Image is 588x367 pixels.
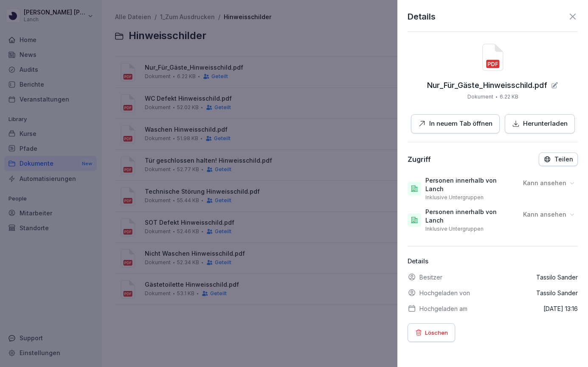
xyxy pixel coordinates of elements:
p: Hochgeladen von [419,288,470,297]
p: Löschen [425,328,448,337]
button: Löschen [408,323,455,342]
p: Herunterladen [523,119,568,129]
p: Kann ansehen [523,179,566,187]
button: Teilen [539,152,578,166]
p: Personen innerhalb von Lanch [425,176,516,193]
p: Nur_Für_Gäste_Hinweisschild.pdf [427,81,547,90]
button: In neuem Tab öffnen [411,114,500,133]
p: In neuem Tab öffnen [429,119,492,129]
p: Inklusive Untergruppen [425,194,484,201]
p: Details [408,10,436,23]
p: Inklusive Untergruppen [425,226,484,232]
div: Zugriff [408,155,431,164]
p: Teilen [554,156,573,163]
p: Kann ansehen [523,210,566,219]
p: Dokument [467,93,493,101]
p: Details [408,257,578,266]
p: Tassilo Sander [536,288,578,297]
p: Besitzer [419,273,442,282]
p: 6.22 KB [500,93,518,101]
p: Tassilo Sander [536,273,578,282]
p: Hochgeladen am [419,304,467,313]
button: Herunterladen [505,114,575,133]
p: [DATE] 13:16 [543,304,578,313]
p: Personen innerhalb von Lanch [425,208,516,225]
